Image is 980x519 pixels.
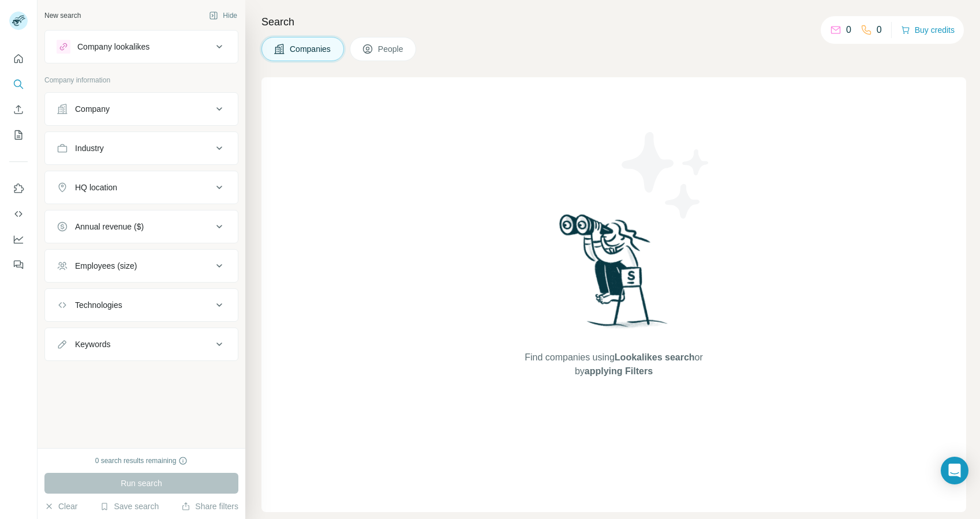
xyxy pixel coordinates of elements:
span: Find companies using or by [521,351,706,378]
div: Annual revenue ($) [75,221,144,232]
span: Companies [290,43,332,55]
div: Company [75,103,110,115]
img: Surfe Illustration - Stars [614,123,718,227]
button: Industry [45,134,238,162]
span: People [378,43,405,55]
button: Dashboard [9,229,28,250]
div: Keywords [75,339,110,350]
div: Industry [75,142,104,154]
h4: Search [261,14,966,30]
p: 0 [877,23,882,37]
p: 0 [846,23,851,37]
button: Clear [44,501,77,512]
button: Employees (size) [45,252,238,280]
div: Technologies [75,299,122,311]
button: Company lookalikes [45,33,238,61]
button: Keywords [45,330,238,358]
button: Search [9,74,28,95]
button: Enrich CSV [9,99,28,120]
button: Technologies [45,291,238,319]
div: Company lookalikes [77,41,149,52]
button: Quick start [9,48,28,69]
div: HQ location [75,182,117,193]
div: 0 search results remaining [95,456,188,466]
img: Surfe Illustration - Woman searching with binoculars [554,211,674,340]
p: Company information [44,75,238,85]
span: Lookalikes search [615,352,695,362]
button: Hide [201,7,245,24]
button: Save search [100,501,159,512]
button: Use Surfe on LinkedIn [9,178,28,199]
button: My lists [9,125,28,145]
button: Annual revenue ($) [45,213,238,240]
div: Employees (size) [75,260,137,272]
button: Company [45,95,238,123]
button: Use Surfe API [9,204,28,224]
button: Buy credits [901,22,955,38]
button: Share filters [181,501,238,512]
div: New search [44,10,81,21]
div: Open Intercom Messenger [941,457,968,484]
button: HQ location [45,174,238,201]
button: Feedback [9,254,28,275]
span: applying Filters [585,366,653,376]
